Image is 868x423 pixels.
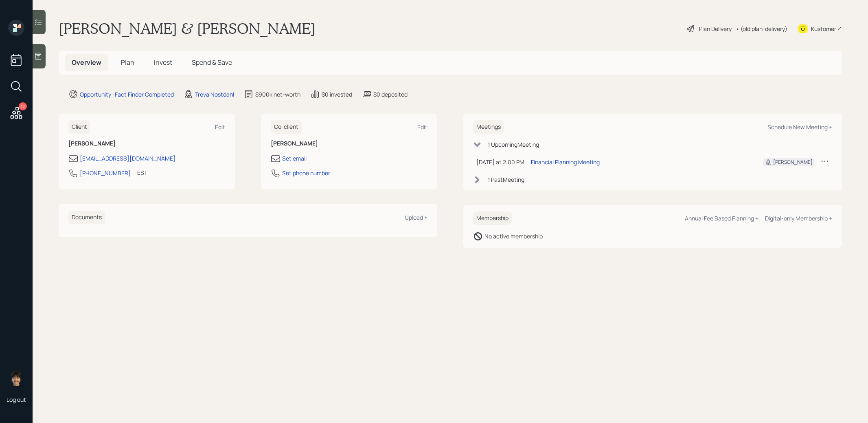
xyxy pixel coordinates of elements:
[154,58,172,67] span: Invest
[282,154,307,163] div: Set email
[773,159,813,166] div: [PERSON_NAME]
[80,154,175,163] div: [EMAIL_ADDRESS][DOMAIN_NAME]
[7,396,26,403] div: Log out
[473,211,512,225] h6: Membership
[8,370,24,386] img: treva-nostdahl-headshot.png
[488,140,539,149] div: 1 Upcoming Meeting
[271,120,302,134] h6: Co-client
[121,58,134,67] span: Plan
[72,58,101,67] span: Overview
[476,158,524,166] div: [DATE] at 2:00 PM
[137,168,147,177] div: EST
[271,140,427,147] h6: [PERSON_NAME]
[685,214,758,222] div: Annual Fee Based Planning +
[488,175,524,184] div: 1 Past Meeting
[811,24,836,33] div: Kustomer
[68,211,105,224] h6: Documents
[68,140,225,147] h6: [PERSON_NAME]
[484,232,543,240] div: No active membership
[80,90,174,99] div: Opportunity · Fact Finder Completed
[322,90,352,99] div: $0 invested
[282,169,330,177] div: Set phone number
[699,24,732,33] div: Plan Delivery
[373,90,408,99] div: $0 deposited
[215,123,225,131] div: Edit
[192,58,232,67] span: Spend & Save
[195,90,234,99] div: Treva Nostdahl
[767,123,832,131] div: Schedule New Meeting +
[255,90,300,99] div: $900k net-worth
[473,120,504,134] h6: Meetings
[405,214,427,221] div: Upload +
[19,102,27,110] div: 12
[417,123,427,131] div: Edit
[68,120,90,134] h6: Client
[736,24,787,33] div: • (old plan-delivery)
[59,20,316,37] h1: [PERSON_NAME] & [PERSON_NAME]
[765,214,832,222] div: Digital-only Membership +
[531,158,600,166] div: Financial Planning Meeting
[80,169,131,177] div: [PHONE_NUMBER]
